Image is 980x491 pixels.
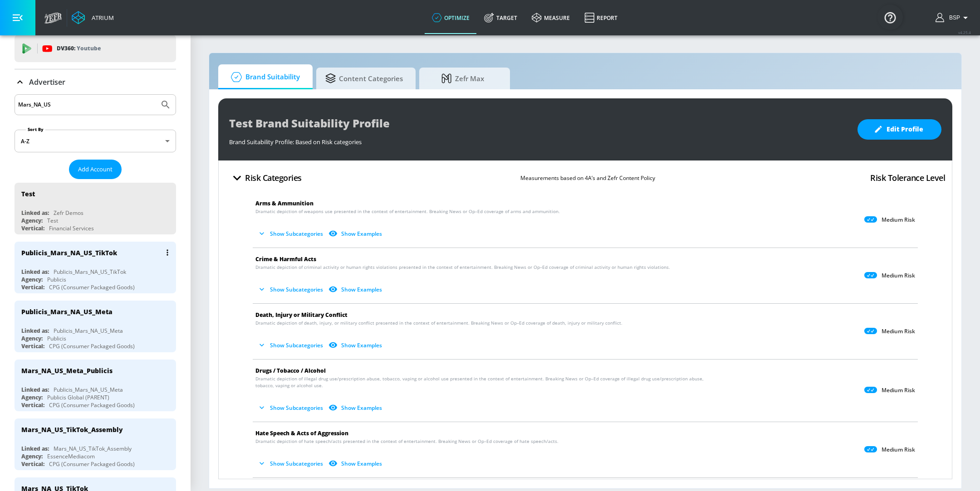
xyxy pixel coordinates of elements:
span: v 4.25.4 [958,30,971,35]
span: Crime & Harmful Acts [255,255,316,263]
div: Publicis_Mars_NA_US_TikTokLinked as:Publicis_Mars_NA_US_TikTokAgency:PublicisVertical:CPG (Consum... [15,242,176,293]
button: Show Examples [327,400,386,415]
div: Mars_NA_US_TikTok_Assembly [21,425,123,434]
div: Linked as: [21,445,49,452]
button: Show Subcategories [255,282,327,297]
span: Arms & Ammunition [255,199,314,207]
p: Advertiser [29,77,65,87]
div: Agency: [21,335,43,342]
button: Show Examples [327,338,386,353]
div: Publicis [47,335,66,342]
div: Advertiser [15,69,176,95]
div: Brand Suitability Profile: Based on Risk categories [229,133,848,146]
button: BSP [936,12,971,23]
span: Edit Profile [876,124,923,135]
div: A-Z [15,130,176,152]
h4: Risk Tolerance Level [870,171,945,184]
span: login as: bsp_linking@zefr.com [946,15,960,21]
div: Test [47,217,58,224]
div: Publicis [47,276,66,283]
p: Medium Risk [882,216,915,224]
p: Medium Risk [882,328,915,335]
div: Agency: [21,394,43,401]
a: measure [524,1,577,34]
div: Publicis_Mars_NA_US_MetaLinked as:Publicis_Mars_NA_US_MetaAgency:PublicisVertical:CPG (Consumer P... [15,301,176,352]
span: Dramatic depiction of hate speech/acts presented in the context of entertainment. Breaking News o... [255,438,559,445]
div: Zefr Demos [54,209,83,217]
div: Mars_NA_US_TikTok_AssemblyLinked as:Mars_NA_US_TikTok_AssemblyAgency:EssenceMediacomVertical:CPG ... [15,418,176,470]
div: Financial Services [49,224,94,232]
button: Show Subcategories [255,400,327,415]
div: Linked as: [21,209,49,217]
a: Target [477,1,524,34]
div: Publicis_Mars_NA_US_Meta [21,307,113,316]
button: Risk Categories [225,167,305,189]
p: Medium Risk [882,387,915,394]
span: Zefr Max [428,68,497,89]
div: Mars_NA_US_TikTok_Assembly [54,445,132,452]
div: Publicis_Mars_NA_US_TikTok [54,268,126,276]
div: Vertical: [21,224,44,232]
div: TestLinked as:Zefr DemosAgency:TestVertical:Financial Services [15,183,176,234]
div: Vertical: [21,342,44,350]
h4: Risk Categories [245,171,302,184]
div: Publicis_Mars_NA_US_Meta [54,386,123,394]
span: Dramatic depiction of criminal activity or human rights violations presented in the context of en... [255,264,670,271]
div: CPG (Consumer Packaged Goods) [49,283,135,291]
span: Content Categories [325,68,403,89]
button: Add Account [69,160,122,179]
div: Test [21,190,35,198]
input: Search by name [18,99,156,111]
button: Open Resource Center [877,5,903,30]
button: Show Subcategories [255,226,327,241]
span: Dramatic depiction of death, injury, or military conflict presented in the context of entertainme... [255,320,622,326]
button: Show Examples [327,456,386,471]
span: Add Account [78,164,113,175]
p: Youtube [77,44,101,53]
button: Edit Profile [857,119,941,140]
div: Linked as: [21,268,49,276]
div: Publicis Global (PARENT) [47,394,109,401]
p: Medium Risk [882,272,915,279]
div: Linked as: [21,327,49,335]
button: Show Subcategories [255,338,327,353]
div: Publicis_Mars_NA_US_Meta [54,327,123,335]
p: Measurements based on 4A’s and Zefr Content Policy [520,173,655,183]
div: Agency: [21,452,43,460]
a: Atrium [72,11,114,24]
div: Vertical: [21,283,44,291]
button: Submit Search [156,95,176,115]
button: Show Examples [327,282,386,297]
button: Show Subcategories [255,456,327,471]
span: Brand Suitability [227,66,300,88]
div: CPG (Consumer Packaged Goods) [49,460,135,468]
p: Medium Risk [882,446,915,453]
span: Hate Speech & Acts of Aggression [255,429,348,437]
div: Mars_NA_US_Meta_PublicisLinked as:Publicis_Mars_NA_US_MetaAgency:Publicis Global (PARENT)Vertical... [15,360,176,411]
span: Dramatic depiction of illegal drug use/prescription abuse, tobacco, vaping or alcohol use present... [255,375,707,389]
div: Linked as: [21,386,49,394]
div: EssenceMediacom [47,452,95,460]
button: Show Examples [327,226,386,241]
div: Agency: [21,276,43,283]
div: Atrium [88,14,114,22]
span: Death, Injury or Military Conflict [255,311,348,319]
a: optimize [425,1,477,34]
div: CPG (Consumer Packaged Goods) [49,342,135,350]
div: Agency: [21,217,43,224]
a: Report [577,1,625,34]
div: Vertical: [21,401,44,409]
p: DV360: [57,44,101,53]
div: CPG (Consumer Packaged Goods) [49,401,135,409]
label: Sort By [26,126,45,132]
div: DV360: Youtube [15,35,176,62]
div: Mars_NA_US_Meta_Publicis [21,366,113,375]
div: Publicis_Mars_NA_US_TikTok [21,248,117,257]
span: Dramatic depiction of weapons use presented in the context of entertainment. Breaking News or Op–... [255,208,560,215]
span: Drugs / Tobacco / Alcohol [255,367,326,374]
